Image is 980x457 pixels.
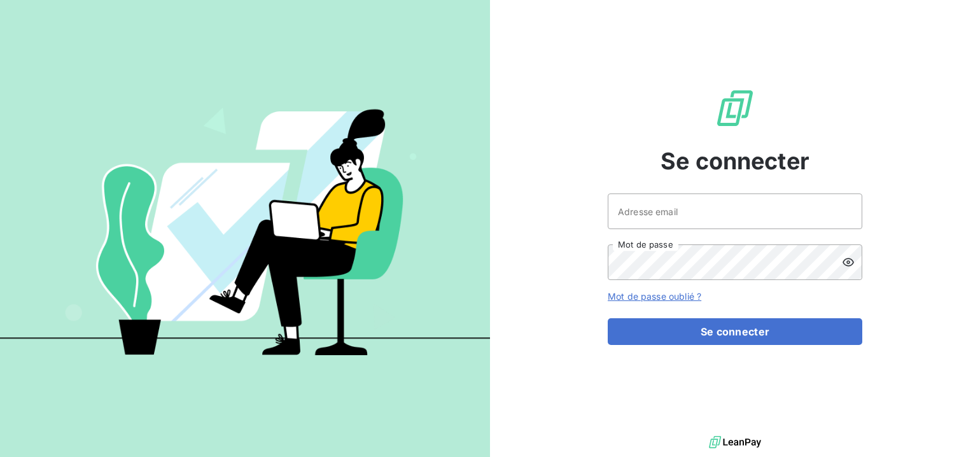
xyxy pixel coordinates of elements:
[608,291,701,302] a: Mot de passe oublié ?
[715,88,755,129] img: Logo LeanPay
[709,433,761,452] img: logo
[661,144,809,178] span: Se connecter
[608,318,862,345] button: Se connecter
[608,193,862,229] input: placeholder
